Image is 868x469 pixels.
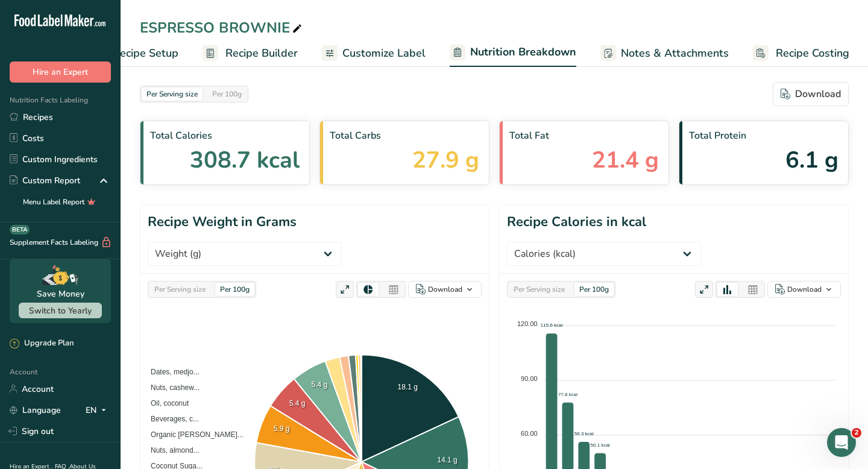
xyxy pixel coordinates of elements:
[342,45,426,61] span: Customize Label
[113,45,178,61] span: Recipe Setup
[37,288,84,300] div: Save Money
[621,45,729,61] span: Notes & Attachments
[521,375,538,382] tspan: 90.00
[142,368,200,376] span: Dates, medjo...
[225,45,298,61] span: Recipe Builder
[142,415,199,423] span: Beverages, c...
[215,283,254,296] div: Per 100g
[10,400,61,421] a: Language
[148,212,297,232] h1: Recipe Weight in Grams
[509,283,570,296] div: Per Serving size
[90,40,178,67] a: Recipe Setup
[450,39,576,68] a: Nutrition Breakdown
[470,44,576,60] span: Nutrition Breakdown
[428,284,462,295] div: Download
[19,303,102,318] button: Switch to Yearly
[142,446,200,455] span: Nuts, almond...
[149,283,210,296] div: Per Serving size
[852,428,861,438] span: 2
[785,143,838,177] span: 6.1 g
[190,143,300,177] span: 308.7 kcal
[322,40,426,67] a: Customize Label
[140,17,304,39] div: ESPRESSO BROWNIE
[753,40,849,67] a: Recipe Costing
[689,128,838,143] span: Total Protein
[827,428,856,457] iframe: Intercom live chat
[767,281,841,298] button: Download
[509,128,659,143] span: Total Fat
[408,281,482,298] button: Download
[600,40,729,67] a: Notes & Attachments
[207,87,247,101] div: Per 100g
[142,399,189,408] span: Oil, coconut
[592,143,659,177] span: 21.4 g
[330,128,479,143] span: Total Carbs
[142,430,244,439] span: Organic [PERSON_NAME]...
[10,338,74,350] div: Upgrade Plan
[10,174,80,187] div: Custom Report
[86,403,111,417] div: EN
[142,87,203,101] div: Per Serving size
[787,284,822,295] div: Download
[10,61,111,83] button: Hire an Expert
[29,305,92,316] span: Switch to Yearly
[574,283,614,296] div: Per 100g
[507,212,646,232] h1: Recipe Calories in kcal
[517,320,538,327] tspan: 120.00
[776,45,849,61] span: Recipe Costing
[203,40,298,67] a: Recipe Builder
[142,383,200,392] span: Nuts, cashew...
[781,87,841,101] div: Download
[412,143,479,177] span: 27.9 g
[521,430,538,437] tspan: 60.00
[773,82,849,106] button: Download
[150,128,300,143] span: Total Calories
[10,225,30,234] div: BETA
